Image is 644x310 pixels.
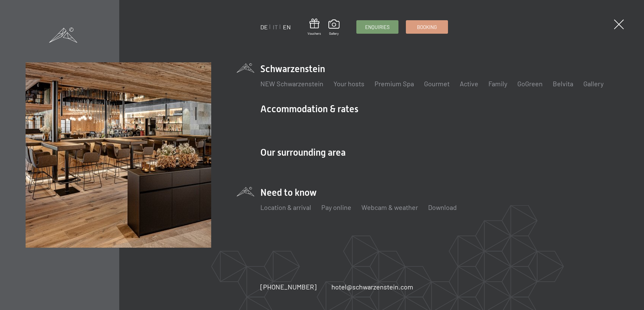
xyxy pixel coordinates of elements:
[406,21,448,33] a: Booking
[375,80,414,88] a: Premium Spa
[361,203,418,211] a: Webcam & weather
[328,20,340,36] a: Gallery
[460,80,478,88] a: Active
[424,80,450,88] a: Gourmet
[428,203,457,211] a: Download
[417,24,437,31] span: Booking
[260,282,317,291] a: [PHONE_NUMBER]
[321,203,351,211] a: Pay online
[283,23,291,31] a: EN
[517,80,543,88] a: GoGreen
[553,80,573,88] a: Belvita
[260,80,323,88] a: NEW Schwarzenstein
[328,31,340,36] span: Gallery
[308,19,321,36] a: Vouchers
[365,24,390,31] span: Enquiries
[333,80,364,88] a: Your hosts
[260,23,268,31] a: DE
[357,21,398,33] a: Enquiries
[273,23,278,31] a: IT
[583,80,604,88] a: Gallery
[260,283,317,291] span: [PHONE_NUMBER]
[331,282,413,291] a: hotel@schwarzenstein.com
[308,31,321,36] span: Vouchers
[260,203,311,211] a: Location & arrival
[488,80,507,88] a: Family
